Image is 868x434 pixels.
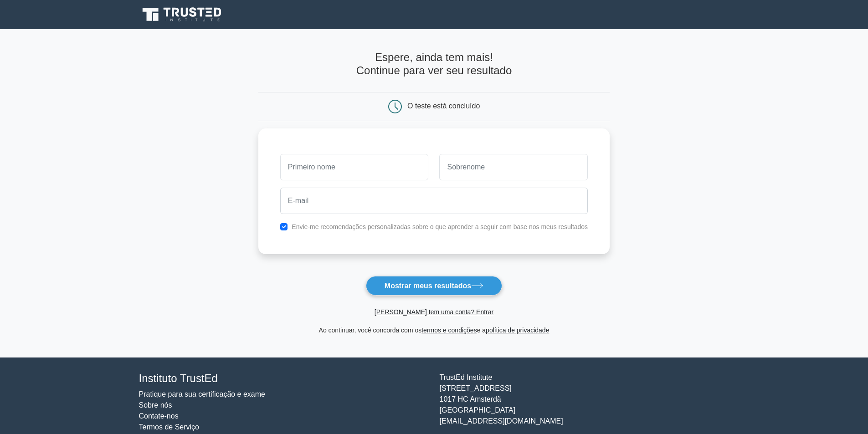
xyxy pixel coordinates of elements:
[375,51,493,63] font: Espere, ainda tem mais!
[440,373,493,381] font: TrustEd Institute
[375,308,493,316] a: [PERSON_NAME] tem uma conta? Entrar
[407,102,480,110] font: O teste está concluído
[139,423,200,431] a: Termos de Serviço
[440,406,516,414] font: [GEOGRAPHIC_DATA]
[366,276,502,296] button: Mostrar meus resultados
[477,327,486,334] font: e a
[439,154,588,180] input: Sobrenome
[486,327,549,334] a: política de privacidade
[139,372,218,384] font: Instituto TrustEd
[440,395,501,403] font: 1017 HC Amsterdã
[292,223,588,230] font: Envie-me recomendações personalizadas sobre o que aprender a seguir com base nos meus resultados
[356,64,512,77] font: Continue para ver seu resultado
[280,154,429,180] input: Primeiro nome
[319,327,422,334] font: Ao continuar, você concorda com os
[139,412,179,420] a: Contate-nos
[440,417,563,425] font: [EMAIL_ADDRESS][DOMAIN_NAME]
[139,390,265,398] a: Pratique para sua certificação e exame
[421,327,477,334] a: termos e condições
[440,384,512,392] font: [STREET_ADDRESS]
[280,188,588,214] input: E-mail
[139,401,172,409] a: Sobre nós
[385,282,471,290] font: Mostrar meus resultados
